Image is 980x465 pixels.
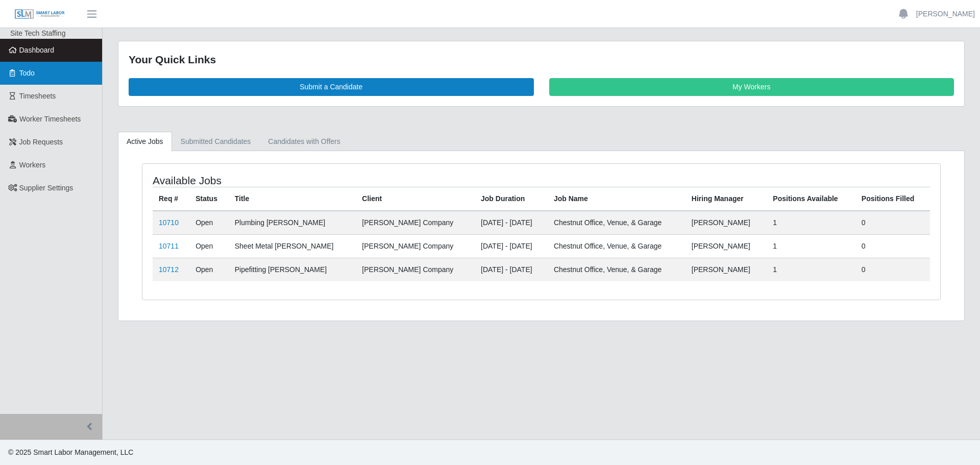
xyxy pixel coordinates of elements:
td: Chestnut Office, Venue, & Garage [548,258,685,281]
td: [PERSON_NAME] Company [356,258,475,281]
td: Pipefitting [PERSON_NAME] [229,258,356,281]
span: Todo [19,69,35,77]
span: Worker Timesheets [19,115,81,123]
span: Site Tech Staffing [10,29,65,37]
td: [PERSON_NAME] [685,211,767,235]
th: Client [356,187,475,211]
td: [PERSON_NAME] [685,234,767,258]
td: Chestnut Office, Venue, & Garage [548,211,685,235]
span: © 2025 Smart Labor Management, LLC [8,448,133,456]
td: 0 [855,234,930,258]
h4: Available Jobs [153,174,468,187]
a: Submitted Candidates [172,132,260,152]
td: 1 [767,234,855,258]
th: Job Name [548,187,685,211]
span: Timesheets [19,92,56,100]
a: Candidates with Offers [259,132,349,152]
a: Active Jobs [118,132,172,152]
td: 0 [855,211,930,235]
th: Positions Filled [855,187,930,211]
th: Job Duration [475,187,548,211]
td: [DATE] - [DATE] [475,211,548,235]
td: Chestnut Office, Venue, & Garage [548,234,685,258]
td: [PERSON_NAME] Company [356,211,475,235]
a: 10710 [159,218,179,227]
span: Workers [19,161,46,169]
td: [DATE] - [DATE] [475,234,548,258]
div: Your Quick Links [129,52,954,68]
th: Status [189,187,229,211]
span: Dashboard [19,46,55,54]
td: [PERSON_NAME] Company [356,234,475,258]
th: Positions Available [767,187,855,211]
a: 10711 [159,242,179,250]
td: 1 [767,211,855,235]
th: Req # [153,187,189,211]
td: Sheet Metal [PERSON_NAME] [229,234,356,258]
img: SLM Logo [14,9,65,20]
td: 0 [855,258,930,281]
td: [DATE] - [DATE] [475,258,548,281]
a: My Workers [549,78,954,96]
th: Hiring Manager [685,187,767,211]
td: Plumbing [PERSON_NAME] [229,211,356,235]
a: 10712 [159,265,179,274]
a: [PERSON_NAME] [916,9,975,19]
a: Submit a Candidate [129,78,534,96]
td: Open [189,211,229,235]
span: Supplier Settings [19,184,73,192]
th: Title [229,187,356,211]
span: Job Requests [19,138,63,146]
td: Open [189,258,229,281]
td: Open [189,234,229,258]
td: 1 [767,258,855,281]
td: [PERSON_NAME] [685,258,767,281]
